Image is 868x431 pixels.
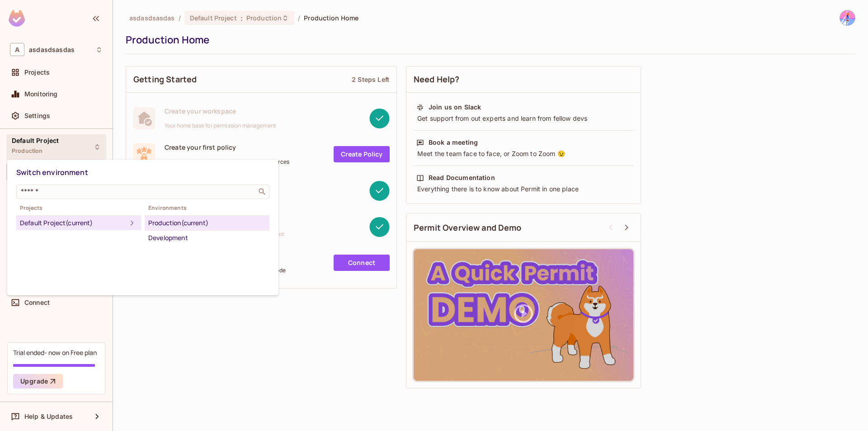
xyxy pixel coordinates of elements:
[20,218,127,228] div: Default Project (current)
[148,218,266,228] div: Production (current)
[16,167,88,177] span: Switch environment
[145,204,269,212] span: Environments
[148,232,266,243] div: Development
[16,204,141,212] span: Projects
